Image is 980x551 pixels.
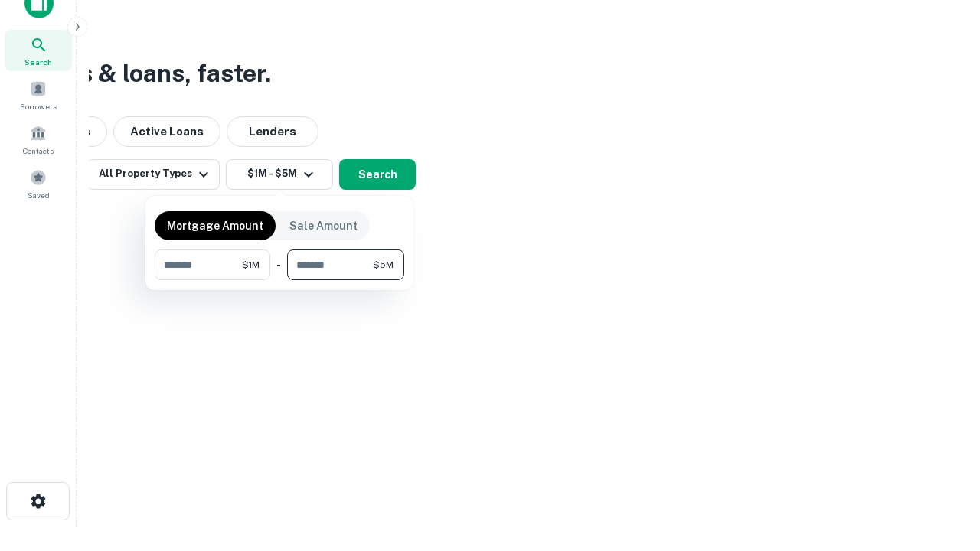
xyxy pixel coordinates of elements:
[276,249,281,280] div: -
[289,217,358,234] p: Sale Amount
[373,258,394,272] span: $5M
[242,258,260,272] span: $1M
[167,217,263,234] p: Mortgage Amount
[903,429,980,502] iframe: Chat Widget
